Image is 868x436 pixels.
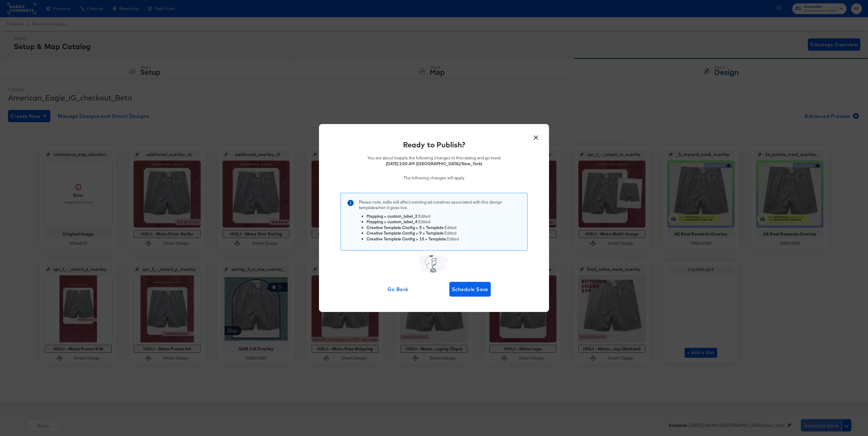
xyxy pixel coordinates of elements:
li: : Edited [367,236,521,242]
li: : Edited [367,225,521,231]
span: Go Back [380,285,416,294]
strong: Creative Template Config > 5 > Template [367,225,444,230]
li: : Edited [367,213,521,219]
button: × [530,130,541,141]
button: Schedule Save [449,282,491,297]
div: Ready to Publish? [403,139,465,150]
strong: [DATE] 2:00 AM ([GEOGRAPHIC_DATA]/New_York) [386,161,482,166]
li: : Edited [367,230,521,236]
p: You are about to apply the following changes to the catalog and go live at [367,155,501,166]
span: Schedule Save [452,285,488,294]
p: Please note, edits will affect existing ad creatives associated with this design template when it... [359,199,521,211]
li: : Edited [367,219,521,225]
strong: Mapping > custom_label_2 [367,213,417,219]
p: The following changes will apply [367,175,501,181]
strong: Creative Template Config > 9 > Template [367,230,444,236]
button: Go Back [377,282,419,297]
strong: Creative Template Config > 10 > Template [367,236,446,242]
strong: Mapping > custom_label_4 [367,219,417,224]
